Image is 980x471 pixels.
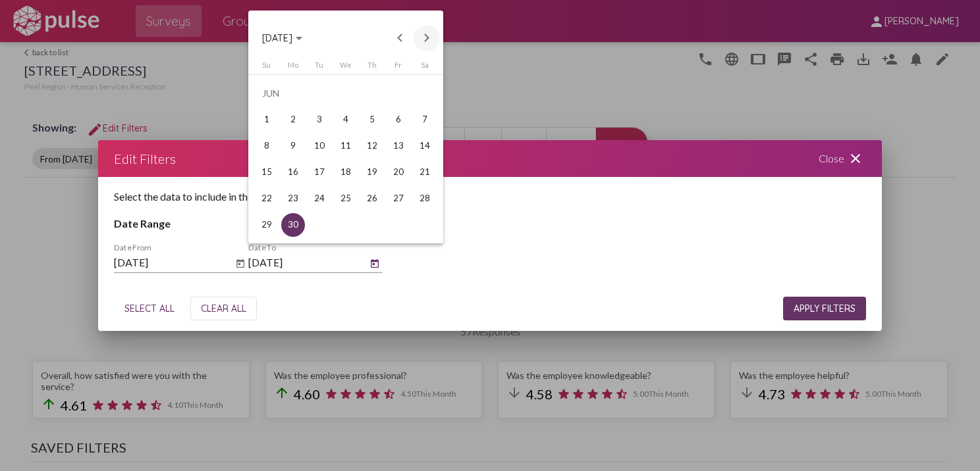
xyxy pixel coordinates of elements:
[333,186,359,212] td: June 25, 2025
[385,159,412,186] td: June 20, 2025
[413,134,437,158] div: 14
[385,133,412,159] td: June 13, 2025
[412,133,438,159] td: June 14, 2025
[413,161,437,184] div: 21
[308,161,331,184] div: 17
[412,61,438,74] th: Saturday
[280,61,306,74] th: Monday
[252,25,313,51] button: Choose month and year
[359,61,385,74] th: Thursday
[412,107,438,133] td: June 7, 2025
[281,161,305,184] div: 16
[254,107,280,133] td: June 1, 2025
[333,159,359,186] td: June 18, 2025
[385,186,412,212] td: June 27, 2025
[306,61,333,74] th: Tuesday
[280,133,306,159] td: June 9, 2025
[387,108,410,132] div: 6
[360,134,384,158] div: 12
[255,108,279,132] div: 1
[334,161,358,184] div: 18
[359,133,385,159] td: June 12, 2025
[255,187,279,211] div: 22
[281,213,305,237] div: 30
[387,161,410,184] div: 20
[254,80,438,107] td: JUN
[333,107,359,133] td: June 4, 2025
[306,107,333,133] td: June 3, 2025
[387,134,410,158] div: 13
[280,212,306,238] td: June 30, 2025
[413,187,437,211] div: 28
[306,159,333,186] td: June 17, 2025
[385,107,412,133] td: June 6, 2025
[414,25,440,51] button: Next month
[412,159,438,186] td: June 21, 2025
[413,108,437,132] div: 7
[254,133,280,159] td: June 8, 2025
[254,186,280,212] td: June 22, 2025
[333,61,359,74] th: Wednesday
[387,187,410,211] div: 27
[360,108,384,132] div: 5
[308,134,331,158] div: 10
[281,187,305,211] div: 23
[360,187,384,211] div: 26
[280,159,306,186] td: June 16, 2025
[280,107,306,133] td: June 2, 2025
[412,186,438,212] td: June 28, 2025
[280,186,306,212] td: June 23, 2025
[334,108,358,132] div: 4
[334,134,358,158] div: 11
[308,108,331,132] div: 3
[255,134,279,158] div: 8
[254,159,280,186] td: June 15, 2025
[281,108,305,132] div: 2
[306,186,333,212] td: June 24, 2025
[306,133,333,159] td: June 10, 2025
[254,61,280,74] th: Sunday
[262,33,292,45] span: [DATE]
[255,213,279,237] div: 29
[359,186,385,212] td: June 26, 2025
[254,212,280,238] td: June 29, 2025
[333,133,359,159] td: June 11, 2025
[360,161,384,184] div: 19
[359,159,385,186] td: June 19, 2025
[281,134,305,158] div: 9
[308,187,331,211] div: 24
[387,25,414,51] button: Previous month
[359,107,385,133] td: June 5, 2025
[255,161,279,184] div: 15
[385,61,412,74] th: Friday
[334,187,358,211] div: 25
